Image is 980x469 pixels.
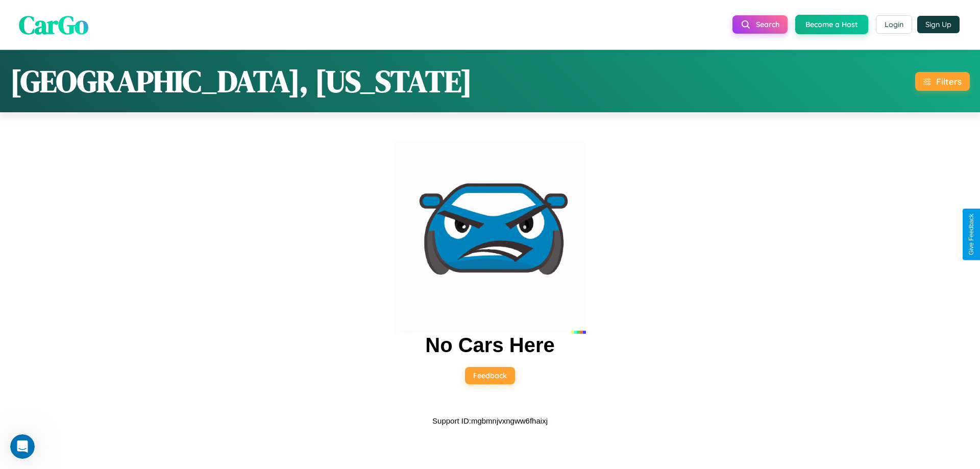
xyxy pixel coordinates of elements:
button: Filters [915,72,970,91]
div: Filters [936,76,962,87]
button: Login [876,15,912,34]
span: CarGo [19,7,88,42]
div: Give Feedback [968,214,975,255]
h2: No Cars Here [425,334,554,357]
button: Become a Host [795,15,868,34]
button: Sign Up [917,16,960,33]
iframe: Intercom live chat [10,434,35,459]
h1: [GEOGRAPHIC_DATA], [US_STATE] [10,60,472,102]
img: car [394,142,586,334]
button: Search [732,15,788,34]
button: Feedback [465,367,515,384]
span: Search [756,20,779,29]
p: Support ID: mgbmnjvxngww6fhaixj [432,414,548,428]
